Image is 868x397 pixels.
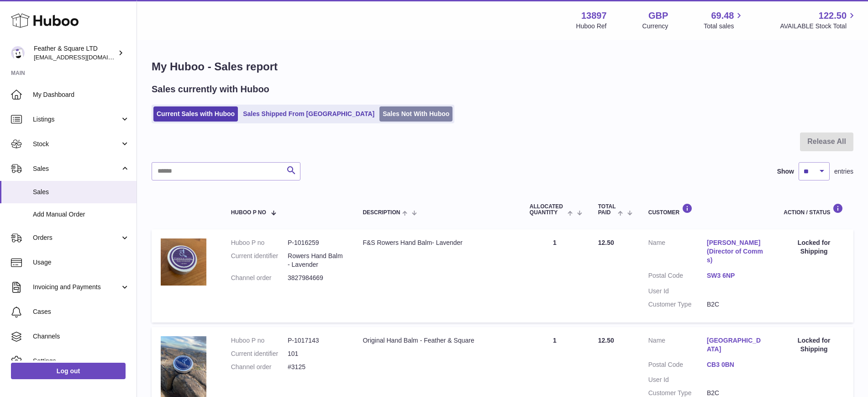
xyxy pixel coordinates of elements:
span: [EMAIL_ADDRESS][DOMAIN_NAME] [34,53,134,61]
span: My Dashboard [33,90,130,99]
dt: Name [648,238,707,267]
div: Locked for Shipping [784,238,844,256]
span: Orders [33,233,120,242]
a: Log out [11,363,126,379]
h1: My Huboo - Sales report [152,59,853,74]
div: Huboo Ref [576,22,607,31]
dt: Channel order [231,274,288,282]
span: Total sales [704,22,744,31]
span: Sales [33,188,130,196]
a: CB3 0BN [707,360,765,369]
span: 12.50 [598,337,614,344]
dd: #3125 [288,363,344,371]
div: Customer [648,203,765,216]
dd: P-1017143 [288,336,344,345]
dt: Name [648,336,707,356]
span: AVAILABLE Stock Total [780,22,857,31]
dd: P-1016259 [288,238,344,247]
a: Sales Not With Huboo [379,106,452,122]
a: [PERSON_NAME] (Director of Comms) [707,238,765,265]
dt: Postal Code [648,360,707,371]
img: il_fullxfull.5545322717_sv0z.jpg [161,336,206,397]
dd: 101 [288,349,344,358]
a: 122.50 AVAILABLE Stock Total [780,10,857,31]
a: Sales Shipped From [GEOGRAPHIC_DATA] [240,106,378,122]
span: Settings [33,357,130,365]
h2: Sales currently with Huboo [152,83,269,95]
span: Description [363,210,400,216]
dt: Customer Type [648,300,707,309]
dt: User Id [648,376,707,384]
strong: GBP [648,10,668,22]
div: Original Hand Balm - Feather & Square [363,336,511,345]
span: Invoicing and Payments [33,283,120,291]
span: Listings [33,115,120,124]
span: 122.50 [819,10,847,22]
a: Current Sales with Huboo [153,106,238,122]
label: Show [777,167,794,176]
span: Channels [33,332,130,341]
div: F&S Rowers Hand Balm- Lavender [363,238,511,247]
div: Locked for Shipping [784,336,844,354]
span: entries [834,167,853,176]
dd: 3827984669 [288,274,344,282]
dt: User Id [648,287,707,296]
span: Add Manual Order [33,210,130,219]
a: SW3 6NP [707,271,765,280]
dt: Channel order [231,363,288,371]
dd: B2C [707,300,765,309]
span: Cases [33,307,130,316]
span: Usage [33,258,130,267]
strong: 13897 [581,10,607,22]
td: 1 [521,229,589,322]
dt: Huboo P no [231,336,288,345]
dt: Postal Code [648,271,707,282]
span: ALLOCATED Quantity [530,204,566,216]
div: Action / Status [784,203,844,216]
div: Currency [642,22,668,31]
span: Stock [33,140,120,148]
dt: Huboo P no [231,238,288,247]
a: [GEOGRAPHIC_DATA] [707,336,765,354]
span: Total paid [598,204,616,216]
img: feathernsquare@gmail.com [11,46,25,60]
div: Feather & Square LTD [34,44,116,62]
dd: Rowers Hand Balm- Lavender [288,252,344,269]
span: Huboo P no [231,210,266,216]
a: 69.48 Total sales [704,10,744,31]
span: 12.50 [598,239,614,246]
dt: Current identifier [231,252,288,269]
span: 69.48 [711,10,734,22]
img: il_fullxfull.5886853711_7eth.jpg [161,238,206,286]
span: Sales [33,164,120,173]
dt: Current identifier [231,349,288,358]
